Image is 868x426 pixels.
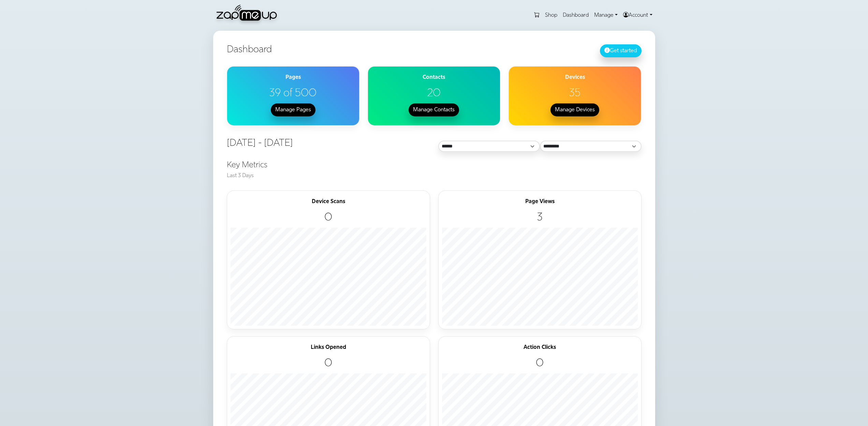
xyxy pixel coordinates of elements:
strong: Device Scans [312,199,345,204]
span: Last 3 Days [227,173,254,179]
h2: 0 [231,211,426,224]
button: Manage Contacts [409,103,459,116]
a: Account [620,9,655,22]
button: Manage Pages [271,103,315,116]
strong: Contacts [423,75,445,80]
strong: Links Opened [311,345,346,350]
a: Devices 35 Manage Devices [509,66,641,126]
h2: 39 of 500 [231,87,356,100]
h2: 0 [442,357,638,370]
h2: 35 [512,87,637,100]
strong: Action Clicks [524,345,556,350]
h3: Dashboard [227,44,642,56]
a: Manage [591,9,620,22]
h2: 20 [371,87,497,100]
button: Get started [600,44,642,57]
button: Manage Devices [550,103,599,116]
img: zapmeup [213,4,281,26]
h3: [DATE] - [DATE] [227,138,430,150]
a: Pages 39 of 500 Manage Pages [227,66,359,126]
h2: 0 [231,357,426,370]
h2: 3 [442,211,638,224]
strong: Pages [285,75,301,80]
strong: Devices [565,75,585,80]
a: Shop [542,9,560,22]
strong: Page Views [525,199,555,204]
a: Dashboard [560,9,591,22]
h4: Key Metrics [227,160,642,180]
a: Contacts 20 Manage Contacts [368,66,500,126]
